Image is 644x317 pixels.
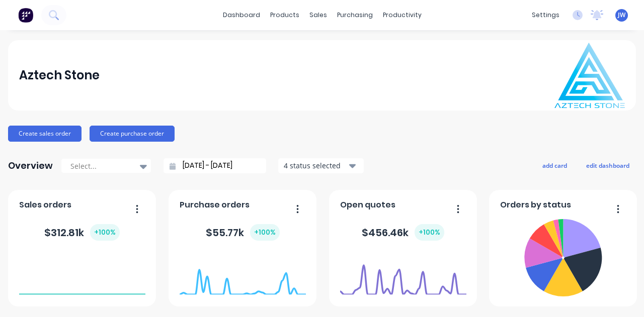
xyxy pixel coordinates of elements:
div: $ 55.77k [206,224,280,241]
button: Create purchase order [90,126,175,142]
span: Sales orders [19,199,71,211]
img: Aztech Stone [554,43,625,108]
button: Create sales order [8,126,82,142]
div: $ 312.81k [44,224,120,241]
span: JW [618,11,625,20]
div: + 100 % [250,224,280,241]
span: Purchase orders [180,199,250,211]
div: + 100 % [415,224,444,241]
div: products [265,8,304,23]
button: add card [536,159,574,172]
div: 4 status selected [284,160,347,171]
img: Factory [18,8,33,23]
div: productivity [378,8,427,23]
div: Aztech Stone [19,65,100,85]
div: + 100 % [90,224,120,241]
div: $ 456.46k [362,224,444,241]
div: purchasing [332,8,378,23]
span: Orders by status [500,199,571,211]
button: 4 status selected [278,158,364,173]
span: Open quotes [340,199,395,211]
div: sales [304,8,332,23]
div: settings [527,8,565,23]
a: dashboard [218,8,265,23]
div: Overview [8,156,53,176]
button: edit dashboard [580,159,636,172]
